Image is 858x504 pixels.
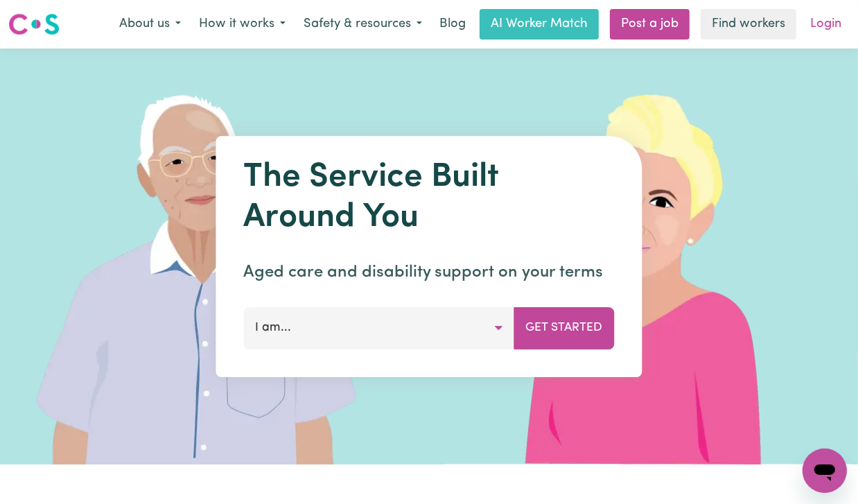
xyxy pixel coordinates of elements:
[8,8,60,40] a: Careseekers logo
[802,9,850,40] a: Login
[190,10,295,39] button: How it works
[803,449,847,493] iframe: Button to launch messaging window
[610,9,690,40] a: Post a job
[701,9,796,40] a: Find workers
[431,9,474,40] a: Blog
[295,10,431,39] button: Safety & resources
[514,307,615,349] button: Get Started
[244,158,615,238] h1: The Service Built Around You
[244,260,615,285] p: Aged care and disability support on your terms
[480,9,599,40] a: AI Worker Match
[244,307,515,349] button: I am...
[8,12,60,37] img: Careseekers logo
[110,10,190,39] button: About us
